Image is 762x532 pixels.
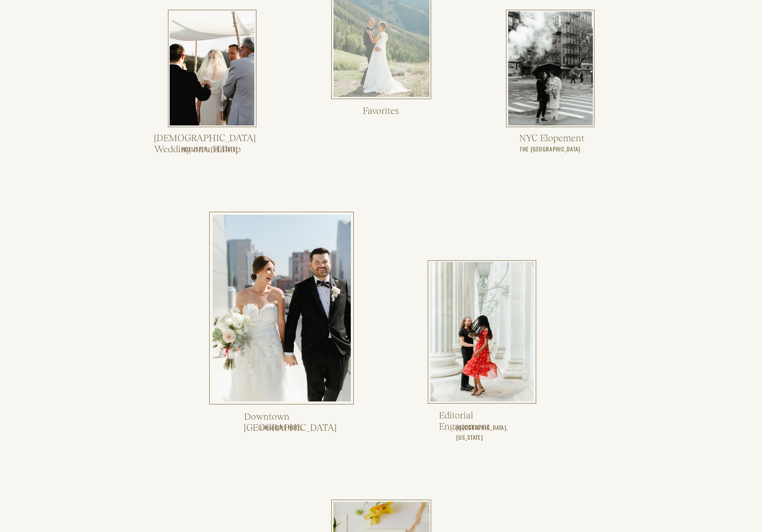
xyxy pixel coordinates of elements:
h3: The [GEOGRAPHIC_DATA] [503,144,597,155]
h3: Limelight Hotel [253,423,311,433]
a: Downtown [GEOGRAPHIC_DATA] [244,411,319,423]
a: Favorites [363,105,400,117]
h3: [GEOGRAPHIC_DATA], [US_STATE] [456,423,508,433]
a: Editorial Engagement [439,410,526,421]
h3: Hollister, [US_STATE] [182,144,243,155]
a: [DEMOGRAPHIC_DATA] Wedding on a Hilltop [154,132,270,144]
a: NYC Elopement [519,132,593,144]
